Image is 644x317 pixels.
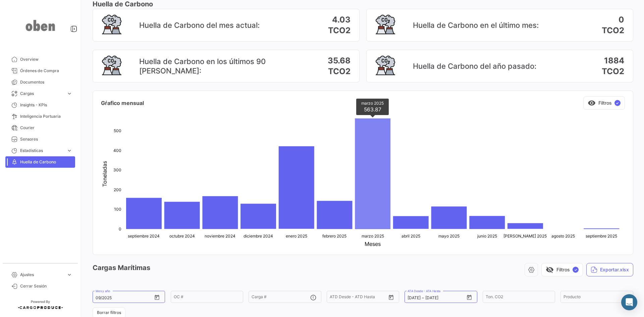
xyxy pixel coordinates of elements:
span: Producto [563,296,624,300]
text: diciembre 2024 [244,233,273,239]
span: Estadísticas [20,148,64,154]
input: ATA Hasta [425,296,452,300]
a: Documentos [5,76,75,88]
h3: Cargas Marítimas [93,263,150,273]
div: Abrir Intercom Messenger [621,294,637,310]
a: Insights - KPIs [5,99,75,111]
button: Open calendar [464,292,474,302]
h1: 35.68 TCO2 [299,55,350,77]
text: noviembre 2024 [205,233,235,239]
path: julio 2025 30.13 [507,223,543,229]
path: marzo 2025 563.87 [355,118,390,229]
img: carbon-dioxide.png [102,55,122,75]
text: 500 [114,128,121,133]
text: agosto 2025 [551,233,575,239]
span: visibility [588,99,596,107]
path: octubre 2024 139.18 [164,202,200,229]
path: febrero 2025 143.85 [317,201,352,229]
path: noviembre 2024 167.81 [202,196,238,229]
text: Toneladas [101,161,108,187]
input: ATA Desde [408,296,421,300]
span: expand_more [66,148,72,154]
span: Overview [20,56,72,62]
h1: 1884 TCO2 [573,55,624,77]
span: Cargas [20,91,64,97]
span: Cerrar Sesión [20,283,72,289]
text: septiembre 2025 [586,233,617,239]
button: visibility_offFiltros✓ [541,263,583,276]
text: mayo 2025 [438,233,460,239]
text: octubre 2024 [169,233,195,239]
h1: 0 TCO2 [573,14,624,36]
text: 100 [114,207,121,212]
text: enero 2025 [286,233,307,239]
span: Huella de Carbono [20,159,72,165]
path: diciembre 2024 129.26 [240,204,276,229]
path: septiembre 2025 4.03 [584,228,619,229]
text: 400 [113,148,121,153]
input: ATD Desde [330,296,351,300]
button: visibilityFiltros✓ [583,96,625,110]
a: Inteligencia Portuaria [5,111,75,122]
span: Inteligencia Portuaria [20,113,72,119]
span: visibility_off [546,266,554,274]
text: septiembre 2024 [128,233,160,239]
span: ✓ [614,100,621,106]
text: 300 [113,167,121,172]
input: ATD Hasta [356,296,382,300]
text: junio 2025 [477,233,497,239]
span: – [422,296,424,300]
text: [PERSON_NAME] 2025 [503,233,547,239]
button: Open calendar [386,292,396,302]
a: Huella de Carbono [5,156,75,168]
span: Documentos [20,79,72,85]
button: Open calendar [152,292,162,302]
h2: Huella de Carbono del mes actual: [139,20,292,30]
a: Órdenes de Compra [5,65,75,76]
path: enero 2025 421.88 [279,146,314,229]
text: marzo 2025 [362,233,384,239]
h5: Gŕafico mensual [101,99,468,107]
span: Sensores [20,136,72,142]
img: carbon-dioxide.png [375,55,395,75]
a: Overview [5,54,75,65]
span: Courier [20,125,72,131]
img: carbon-dioxide.png [375,14,395,35]
a: Courier [5,122,75,134]
a: Sensores [5,134,75,145]
img: carbon-dioxide.png [102,14,122,35]
path: septiembre 2024 159.48 [126,198,162,229]
h1: 4.03 TCO2 [299,14,350,36]
span: expand_more [66,91,72,97]
path: mayo 2025 115.43 [431,206,467,229]
span: ✓ [573,267,579,273]
text: Meses [365,241,381,247]
button: Exportar.xlsx [586,263,633,276]
img: oben-logo.png [23,8,57,43]
span: Ajustes [20,272,64,278]
span: Órdenes de Compra [20,68,72,74]
h2: Huella de Carbono en el último mes: [413,20,566,30]
path: abril 2025 66.07 [393,216,429,229]
text: febrero 2025 [322,233,346,239]
h2: Huella de Carbono del año pasado: [413,61,566,71]
span: Insights - KPIs [20,102,72,108]
text: abril 2025 [401,233,420,239]
text: 200 [114,187,121,192]
text: 0 [119,226,121,231]
span: expand_more [66,272,72,278]
path: junio 2025 66.94 [469,216,505,229]
h2: Huella de Carbono en los últimos 90 [PERSON_NAME]: [139,57,292,75]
